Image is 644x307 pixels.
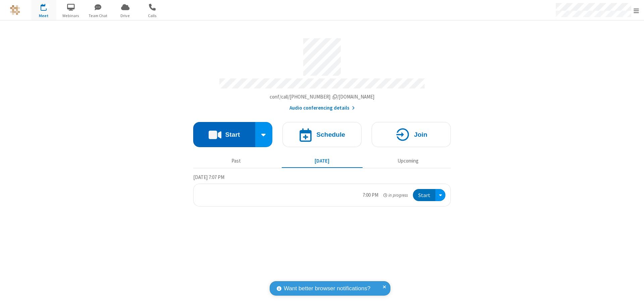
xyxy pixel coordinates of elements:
[86,13,111,19] span: Team Chat
[289,104,355,112] button: Audio conferencing details
[140,13,165,19] span: Calls
[270,94,375,100] span: Copy my meeting room link
[45,4,50,9] div: 1
[10,5,20,15] img: QA Selenium DO NOT DELETE OR CHANGE
[435,189,445,201] div: Open menu
[255,122,273,147] div: Start conference options
[282,155,363,167] button: [DATE]
[31,13,56,19] span: Meet
[193,173,451,207] section: Today's Meetings
[193,33,451,112] section: Account details
[368,155,448,167] button: Upcoming
[414,131,427,138] h4: Join
[225,131,240,138] h4: Start
[58,13,84,19] span: Webinars
[196,155,277,167] button: Past
[413,189,435,201] button: Start
[363,191,378,199] div: 7:00 PM
[372,122,451,147] button: Join
[193,122,255,147] button: Start
[270,93,375,101] button: Copy my meeting room linkCopy my meeting room link
[316,131,345,138] h4: Schedule
[282,122,362,147] button: Schedule
[113,13,138,19] span: Drive
[193,174,224,180] span: [DATE] 7:07 PM
[383,192,408,198] em: in progress
[284,284,370,293] span: Want better browser notifications?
